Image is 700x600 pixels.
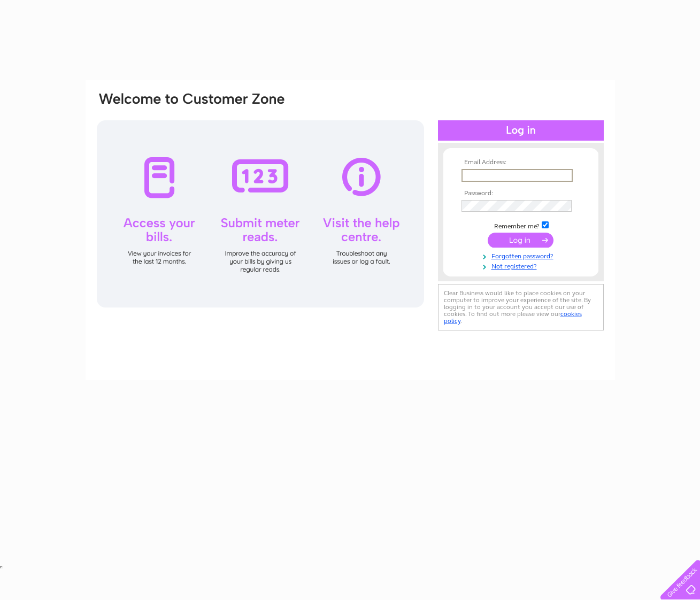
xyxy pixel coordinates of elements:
[444,310,582,325] a: cookies policy
[461,260,583,271] a: Not registered?
[459,220,583,230] td: Remember me?
[459,190,583,197] th: Password:
[459,159,583,166] th: Email Address:
[461,250,583,260] a: Forgotten password?
[488,233,553,248] input: Submit
[438,284,604,330] div: Clear Business would like to place cookies on your computer to improve your experience of the sit...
